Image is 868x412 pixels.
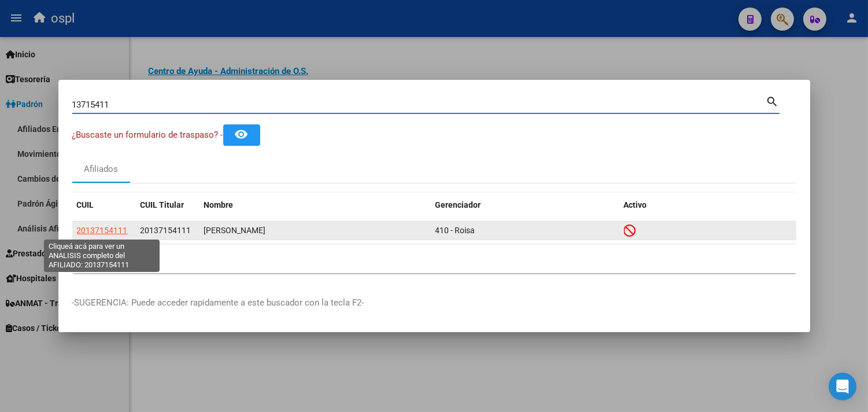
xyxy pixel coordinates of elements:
datatable-header-cell: Activo [619,193,796,218]
datatable-header-cell: CUIL Titular [136,193,200,218]
div: Afiliados [84,163,118,176]
div: Open Intercom Messenger [829,373,856,400]
p: -SUGERENCIA: Puede acceder rapidamente a este buscador con la tecla F2- [72,296,796,310]
datatable-header-cell: Gerenciador [431,193,619,218]
span: CUIL Titular [141,200,184,209]
span: 20137154111 [77,226,128,235]
span: Gerenciador [435,200,481,209]
datatable-header-cell: Nombre [200,193,431,218]
mat-icon: search [766,94,780,108]
span: ¿Buscaste un formulario de traspaso? - [72,130,223,140]
span: Nombre [204,200,234,209]
div: [PERSON_NAME] [204,224,426,237]
span: 410 - Roisa [435,226,475,235]
span: CUIL [77,200,94,209]
mat-icon: remove_red_eye [235,127,249,141]
span: Activo [624,200,647,209]
datatable-header-cell: CUIL [72,193,136,218]
span: 20137154111 [141,226,191,235]
div: 1 total [72,244,796,273]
